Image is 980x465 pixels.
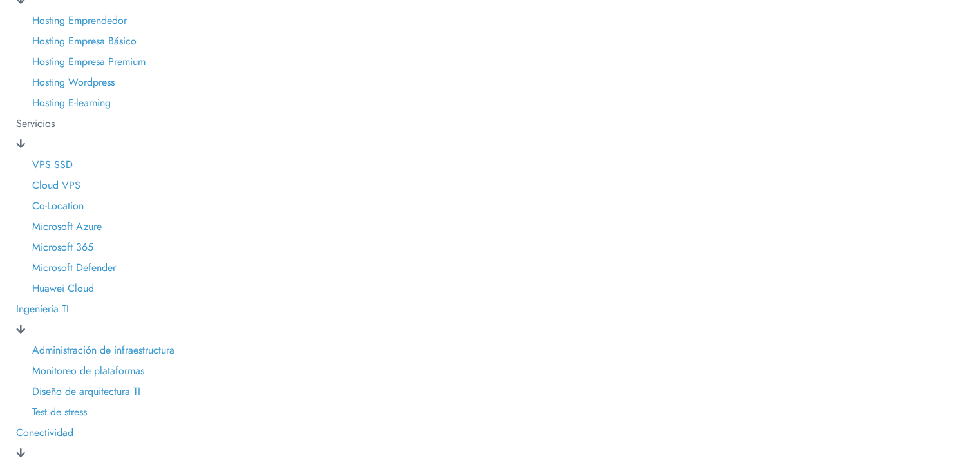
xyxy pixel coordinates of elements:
a: Microsoft Azure [32,219,102,234]
a: Administración de infraestructura [32,343,174,357]
a: Hosting Emprendedor [32,13,127,28]
a: Microsoft Defender [32,260,116,275]
span: Servicios [16,116,55,131]
a: Hosting Wordpress [32,75,115,90]
a: Co-Location [32,198,84,213]
a: Ingenieria TI [16,301,69,316]
a: Conectividad [16,425,73,440]
a: Hosting Empresa Premium [32,54,146,69]
a: Hosting Empresa Básico [32,33,137,48]
a: Huawei Cloud [32,281,94,296]
a: Hosting E-learning [32,95,111,110]
a: Monitoreo de plataformas [32,363,144,378]
a: Diseño de arquitectura TI [32,384,140,399]
a: Test de stress [32,404,87,419]
a: Cloud VPS [32,178,80,193]
a: Microsoft 365 [32,240,93,254]
a: VPS SSD [32,157,73,172]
